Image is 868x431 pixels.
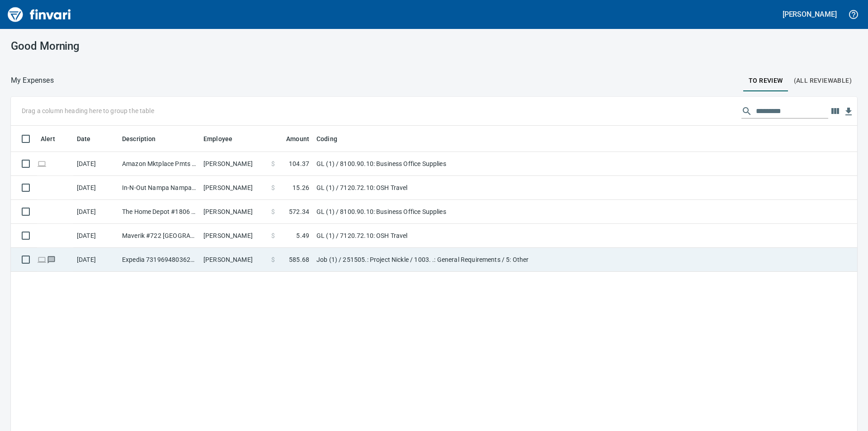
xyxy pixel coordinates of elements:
span: (All Reviewable) [794,75,852,86]
span: Alert [41,133,67,144]
td: [DATE] [73,248,118,272]
span: $ [271,231,275,240]
span: Employee [203,133,232,144]
button: Download Table [842,105,855,118]
span: 15.26 [292,183,309,192]
h5: [PERSON_NAME] [783,9,837,19]
span: Date [77,133,103,144]
span: Description [122,133,168,144]
td: GL (1) / 8100.90.10: Business Office Supplies [313,200,539,224]
td: [DATE] [73,224,118,248]
td: In-N-Out Nampa Nampa ID [118,176,200,200]
span: $ [271,255,275,264]
span: $ [271,207,275,216]
span: Alert [41,133,55,144]
td: Job (1) / 251505.: Project Nickle / 1003. .: General Requirements / 5: Other [313,248,539,272]
td: GL (1) / 8100.90.10: Business Office Supplies [313,152,539,176]
span: 585.68 [289,255,309,264]
span: Description [122,133,156,144]
span: $ [271,183,275,192]
td: [PERSON_NAME] [200,176,268,200]
span: Amount [274,133,309,144]
td: GL (1) / 7120.72.10: OSH Travel [313,224,539,248]
td: GL (1) / 7120.72.10: OSH Travel [313,176,539,200]
span: Online transaction [37,161,47,166]
h3: Good Morning [11,40,278,52]
span: To Review [749,75,783,86]
button: [PERSON_NAME] [780,7,839,21]
span: Amount [286,133,309,144]
td: [PERSON_NAME] [200,248,268,272]
p: My Expenses [11,75,54,86]
span: 104.37 [289,159,309,168]
span: Has messages [47,256,56,262]
span: Coding [316,133,349,144]
span: 572.34 [289,207,309,216]
span: Employee [203,133,244,144]
button: Choose columns to display [828,104,842,118]
span: 5.49 [296,231,309,240]
td: Amazon Mktplace Pmts [DOMAIN_NAME][URL] WA [118,152,200,176]
span: Online transaction [37,256,47,262]
td: [PERSON_NAME] [200,224,268,248]
td: [PERSON_NAME] [200,152,268,176]
td: The Home Depot #1806 [GEOGRAPHIC_DATA] [118,200,200,224]
p: Drag a column heading here to group the table [22,106,154,115]
nav: breadcrumb [11,75,54,86]
td: Maverik #722 [GEOGRAPHIC_DATA] OR [118,224,200,248]
td: [DATE] [73,200,118,224]
td: Expedia 73196948036247 [DOMAIN_NAME] WA [118,248,200,272]
span: Coding [316,133,337,144]
img: Finvari [5,4,73,25]
span: $ [271,159,275,168]
span: Date [77,133,91,144]
td: [DATE] [73,152,118,176]
td: [PERSON_NAME] [200,200,268,224]
td: [DATE] [73,176,118,200]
